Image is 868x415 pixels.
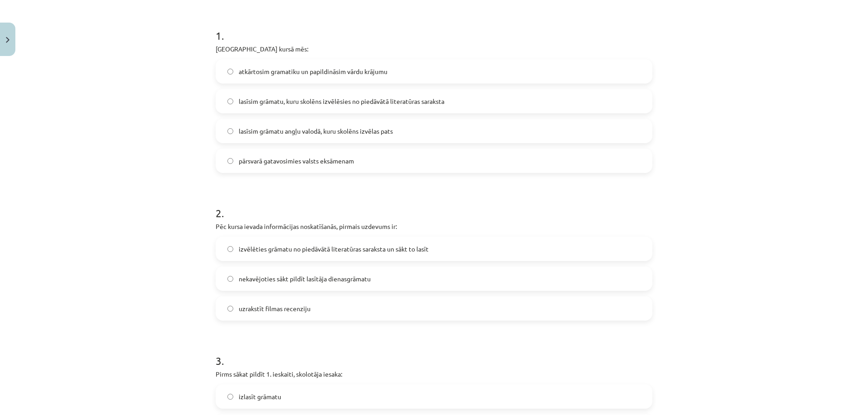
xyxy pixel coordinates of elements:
[216,14,652,42] h1: 1 .
[239,126,393,136] span: lasīsim grāmatu angļu valodā, kuru skolēns izvēlas pats
[6,37,9,43] img: icon-close-lesson-0947bae3869378f0d4975bcd49f059093ad1ed9edebbc8119c70593378902aed.svg
[239,67,387,76] span: atkārtosim gramatiku un papildināsim vārdu krājumu
[227,306,233,312] input: uzrakstīt filmas recenziju
[227,276,233,282] input: nekavējoties sākt pildīt lasītāja dienasgrāmatu
[239,392,281,401] span: izlasīt grāmatu
[239,274,371,284] span: nekavējoties sākt pildīt lasītāja dienasgrāmatu
[227,158,233,164] input: pārsvarā gatavosimies valsts eksāmenam
[227,98,233,104] input: lasīsim grāmatu, kuru skolēns izvēlēsies no piedāvātā literatūras saraksta
[216,191,652,219] h1: 2 .
[216,222,652,231] p: Pēc kursa ievada informācijas noskatīšanās, pirmais uzdevums ir:
[227,246,233,252] input: izvēlēties grāmatu no piedāvātā literatūras saraksta un sākt to lasīt
[227,128,233,134] input: lasīsim grāmatu angļu valodā, kuru skolēns izvēlas pats
[239,97,444,106] span: lasīsim grāmatu, kuru skolēns izvēlēsies no piedāvātā literatūras saraksta
[216,44,652,54] p: [GEOGRAPHIC_DATA] kursā mēs:
[239,244,429,254] span: izvēlēties grāmatu no piedāvātā literatūras saraksta un sākt to lasīt
[239,304,311,313] span: uzrakstīt filmas recenziju
[216,369,652,379] p: Pirms sākat pildīt 1. ieskaiti, skolotāja iesaka:
[227,394,233,400] input: izlasīt grāmatu
[216,339,652,367] h1: 3 .
[227,69,233,75] input: atkārtosim gramatiku un papildināsim vārdu krājumu
[239,156,354,166] span: pārsvarā gatavosimies valsts eksāmenam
